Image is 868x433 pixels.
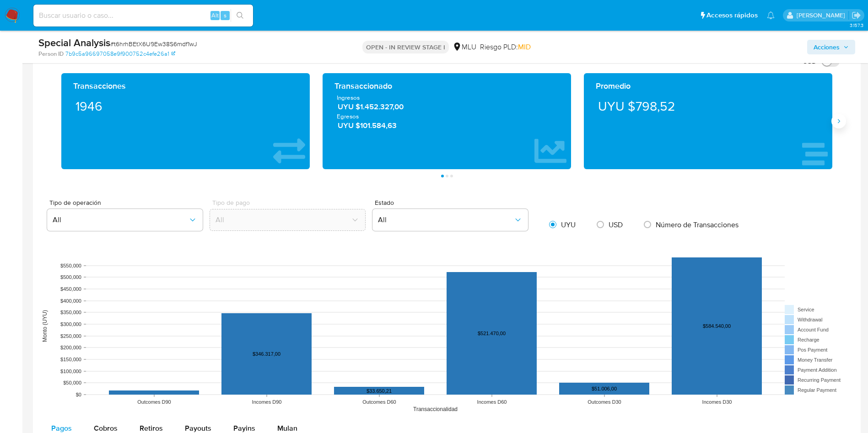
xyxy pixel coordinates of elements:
div: MLU [453,42,476,52]
span: 3.157.3 [850,21,863,29]
b: Person ID [38,50,64,58]
input: Buscar usuario o caso... [33,10,253,21]
span: Riesgo PLD: [480,42,531,52]
a: Notificaciones [767,11,775,19]
span: MID [518,42,531,52]
b: Special Analysis [38,35,110,50]
span: # t6hrhBEtX6U9Ew38S6mdf1wJ [110,39,197,48]
p: antonio.rossel@mercadolibre.com [797,11,848,20]
button: search-icon [231,9,249,22]
button: Acciones [807,40,855,54]
a: Salir [852,11,861,20]
span: Alt [211,11,219,20]
p: OPEN - IN REVIEW STAGE I [362,41,449,53]
span: Accesos rápidos [706,11,758,20]
span: s [224,11,226,20]
a: 7b9c5a96697058e9f900752c4efe26a1 [65,50,175,58]
span: Acciones [814,40,840,54]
